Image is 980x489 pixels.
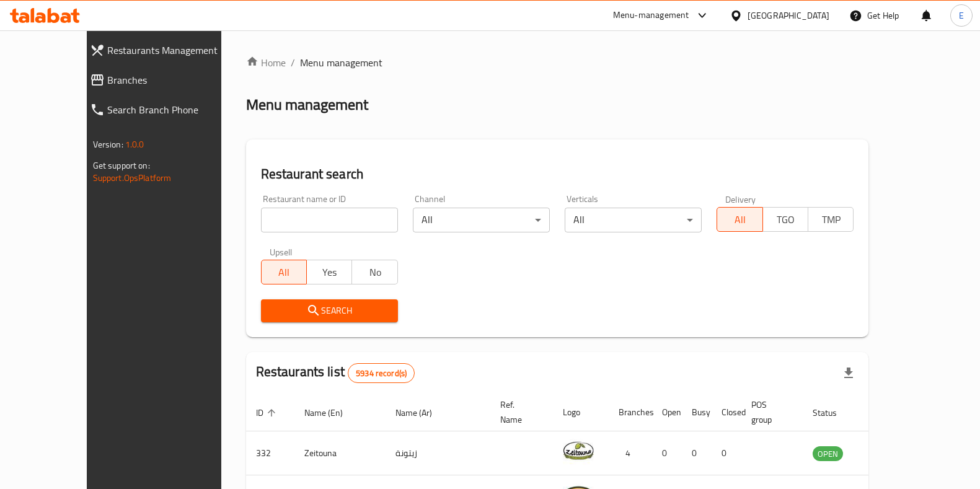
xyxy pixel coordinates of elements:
[762,207,808,232] button: TGO
[267,263,302,281] span: All
[271,303,388,319] span: Search
[312,263,347,281] span: Yes
[652,431,682,475] td: 0
[256,363,415,383] h2: Restaurants list
[357,263,392,281] span: No
[722,211,757,229] span: All
[609,431,652,475] td: 4
[768,211,803,229] span: TGO
[553,394,609,431] th: Logo
[413,208,550,232] div: All
[813,211,849,229] span: TMP
[93,170,172,186] a: Support.OpsPlatform
[80,35,250,65] a: Restaurants Management
[246,55,286,70] a: Home
[808,207,854,232] button: TMP
[107,43,241,58] span: Restaurants Management
[261,208,398,232] input: Search for restaurant name or ID..
[291,55,295,70] li: /
[395,405,448,420] span: Name (Ar)
[246,431,294,475] td: 332
[261,299,398,322] button: Search
[80,95,250,125] a: Search Branch Phone
[348,363,415,383] div: Total records count
[93,157,150,174] span: Get support on:
[712,394,741,431] th: Closed
[813,447,843,461] span: OPEN
[682,431,712,475] td: 0
[717,207,762,232] button: All
[80,65,250,95] a: Branches
[300,55,382,70] span: Menu management
[107,102,241,117] span: Search Branch Phone
[304,405,359,420] span: Name (En)
[609,394,652,431] th: Branches
[813,405,853,420] span: Status
[351,260,397,284] button: No
[306,260,352,284] button: Yes
[565,208,702,232] div: All
[270,247,293,256] label: Upsell
[348,368,414,379] span: 5934 record(s)
[813,446,843,461] div: OPEN
[652,394,682,431] th: Open
[500,397,538,427] span: Ref. Name
[261,260,307,284] button: All
[93,136,123,152] span: Version:
[748,9,829,22] div: [GEOGRAPHIC_DATA]
[959,9,964,22] span: E
[386,431,490,475] td: زيتونة
[682,394,712,431] th: Busy
[751,397,788,427] span: POS group
[107,73,241,87] span: Branches
[246,55,869,70] nav: breadcrumb
[246,95,368,115] h2: Menu management
[834,358,863,388] div: Export file
[725,195,756,203] label: Delivery
[294,431,386,475] td: Zeitouna
[712,431,741,475] td: 0
[613,8,689,23] div: Menu-management
[256,405,280,420] span: ID
[125,136,144,152] span: 1.0.0
[563,435,594,466] img: Zeitouna
[261,165,854,183] h2: Restaurant search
